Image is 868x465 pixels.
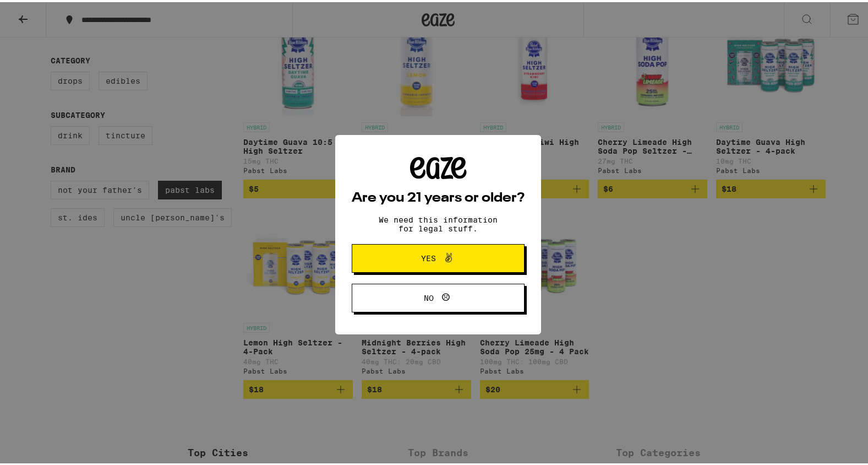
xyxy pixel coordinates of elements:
[424,292,434,300] span: No
[422,252,436,260] span: Yes
[352,282,525,310] button: No
[369,213,507,231] p: We need this information for legal stuff.
[352,190,525,203] h2: Are you 21 years or older?
[7,8,79,17] span: Hi. Need any help?
[352,242,525,271] button: Yes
